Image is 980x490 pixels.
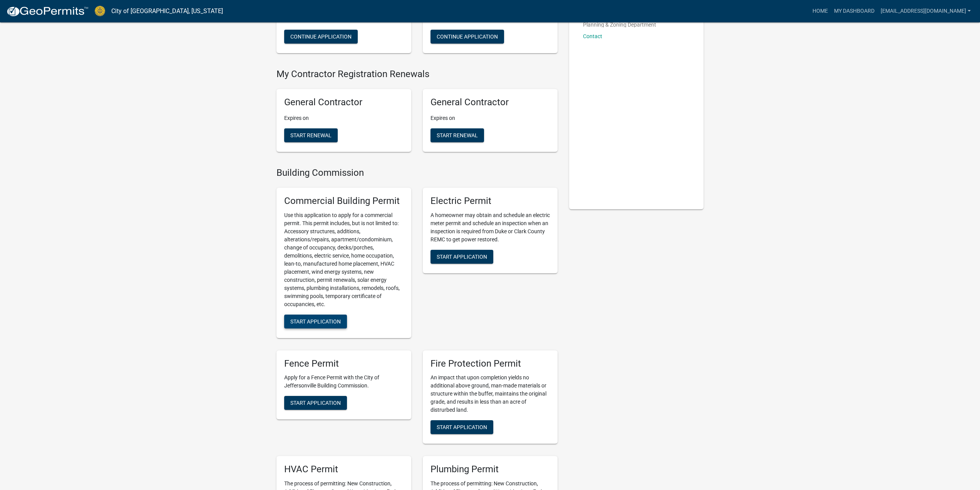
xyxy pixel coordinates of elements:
[284,195,404,207] h5: Commercial Building Permit
[809,4,831,19] a: Home
[431,464,550,475] h5: Plumbing Permit
[431,97,550,108] h5: General Contractor
[431,114,550,122] p: Expires on
[284,358,404,369] h5: Fence Permit
[290,400,341,406] span: Start Application
[437,253,487,259] span: Start Application
[111,5,223,18] a: City of [GEOGRAPHIC_DATA], [US_STATE]
[290,318,341,324] span: Start Application
[284,30,358,44] button: Continue Application
[431,374,550,414] p: An impact that upon completion yields no additional above ground, man-made materials or structure...
[284,114,404,122] p: Expires on
[95,6,105,16] img: City of Jeffersonville, Indiana
[437,424,487,430] span: Start Application
[276,69,558,80] h4: My Contractor Registration Renewals
[284,315,347,328] button: Start Application
[437,132,478,138] span: Start Renewal
[284,211,404,308] p: Use this application to apply for a commercial permit. This permit includes, but is not limited t...
[284,128,338,142] button: Start Renewal
[284,97,404,108] h5: General Contractor
[284,374,404,390] p: Apply for a Fence Permit with the City of Jeffersonville Building Commission.
[431,128,484,142] button: Start Renewal
[431,250,493,264] button: Start Application
[276,69,558,158] wm-registration-list-section: My Contractor Registration Renewals
[276,167,558,178] h4: Building Commission
[583,33,602,39] a: Contact
[431,420,493,434] button: Start Application
[431,358,550,369] h5: Fire Protection Permit
[284,396,347,410] button: Start Application
[831,4,878,19] a: My Dashboard
[284,464,404,475] h5: HVAC Permit
[878,4,974,19] a: [EMAIL_ADDRESS][DOMAIN_NAME]
[431,195,550,207] h5: Electric Permit
[583,22,656,27] p: Planning & Zoning Department
[431,30,504,44] button: Continue Application
[290,132,332,138] span: Start Renewal
[431,211,550,244] p: A homeowner may obtain and schedule an electric meter permit and schedule an inspection when an i...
